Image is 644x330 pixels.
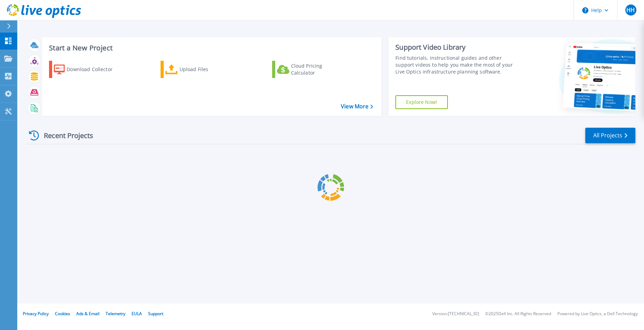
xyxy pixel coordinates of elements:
div: Support Video Library [395,43,521,52]
div: Download Collector [67,62,122,76]
h3: Start a New Project [49,44,373,52]
li: Version: [TECHNICAL_ID] [432,312,479,316]
div: Cloud Pricing Calculator [291,62,346,76]
li: Powered by Live Optics, a Dell Technology [557,312,638,316]
a: Privacy Policy [23,311,49,317]
li: © 2025 Dell Inc. All Rights Reserved [485,312,551,316]
a: Telemetry [106,311,125,317]
a: Upload Files [161,61,238,78]
a: EULA [132,311,142,317]
span: HH [626,7,635,13]
a: Ads & Email [76,311,99,317]
a: All Projects [585,128,635,143]
div: Find tutorials, instructional guides and other support videos to help you make the most of your L... [395,55,521,75]
a: Cloud Pricing Calculator [272,61,349,78]
a: Support [148,311,163,317]
a: Cookies [55,311,70,317]
div: Upload Files [180,62,235,76]
a: Download Collector [49,61,126,78]
div: Recent Projects [27,127,103,144]
a: View More [341,103,373,110]
a: Explore Now! [395,95,448,109]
